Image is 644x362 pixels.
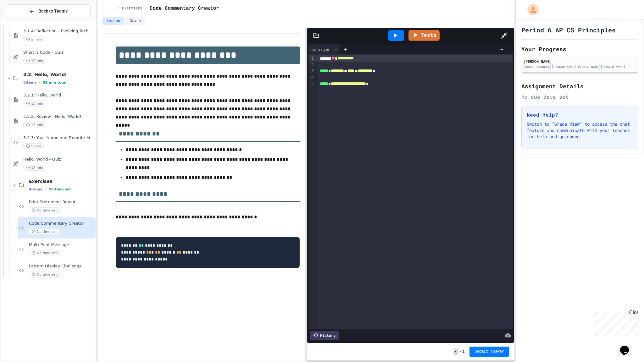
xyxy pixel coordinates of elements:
span: 52 min total [43,80,66,85]
div: 2 [308,62,315,68]
span: 15 min [23,101,46,107]
div: Chat with us now!Close [3,3,43,40]
span: Submit Answer [475,349,504,354]
iframe: chat widget [618,337,638,356]
span: 3.2.3: Your Name and Favorite Movie [23,135,94,141]
span: Code Commentary Creator [29,221,94,226]
span: Print Statement Repair [29,200,94,205]
iframe: chat widget [592,310,638,336]
span: What is Code - Quiz [23,50,94,55]
span: 1 [462,349,464,354]
span: Code Commentary Creator [150,5,219,12]
span: 15 min [23,122,46,128]
button: Back to Teams [6,4,91,18]
p: Switch to "Grade View" to access the chat feature and communicate with your teacher for help and ... [527,121,633,140]
div: [EMAIL_ADDRESS][PERSON_NAME][PERSON_NAME][DOMAIN_NAME] [523,64,636,69]
span: Exercises [29,178,94,184]
div: 5 [308,81,315,87]
div: 4 [308,74,315,81]
span: • [39,80,40,85]
div: No due date set [521,93,638,101]
span: / [117,6,119,11]
span: / [459,349,462,354]
span: / [145,6,147,11]
span: 3.2.1: Hello, World! [23,93,94,98]
span: Hello, World - Quiz [23,157,94,162]
span: Multi-Print Message [29,242,94,248]
div: History [310,331,339,340]
span: 5 min [23,36,44,42]
span: 17 min [23,165,46,171]
span: 5 min [23,143,44,149]
span: Back to Teams [38,8,68,14]
span: No time set [29,229,60,235]
span: 8 items [23,80,36,85]
span: No time set [29,207,60,213]
h2: Your Progress [521,45,638,53]
button: Submit Answer [469,347,509,357]
span: No time set [48,187,71,191]
div: main.py [308,45,340,54]
a: Tests [408,30,440,41]
div: 1 [308,55,315,62]
span: - [453,348,458,355]
span: 10 min [23,58,46,64]
div: [PERSON_NAME] [523,58,636,64]
button: Grade [125,17,145,25]
h3: Need Help? [527,111,633,118]
span: No time set [29,250,60,256]
div: 3 [308,68,315,74]
span: Pattern Display Challenge [29,264,94,269]
span: 3.1.4: Reflection - Evolving Technology [23,29,94,34]
span: • [45,187,46,192]
span: ... [108,6,115,11]
span: 3.2.2: Review - Hello, World! [23,114,94,119]
h1: Period 6 AP CS Principles [521,25,616,34]
span: 3.2: Hello, World! [23,72,94,77]
div: My Account [521,3,540,17]
span: 4 items [29,187,42,191]
div: main.py [308,46,332,53]
span: No time set [29,271,60,277]
button: Lesson [103,17,124,25]
h2: Assignment Details [521,82,638,90]
span: Exercises [122,6,142,11]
